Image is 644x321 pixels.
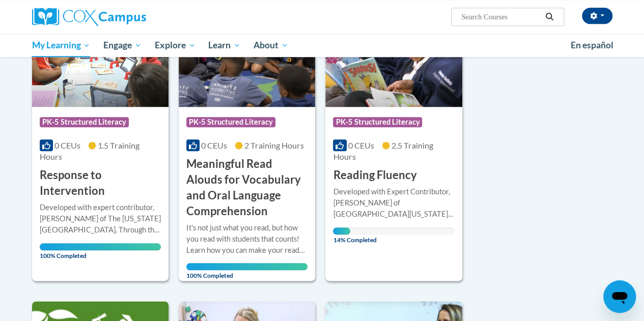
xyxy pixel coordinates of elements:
span: 0 CEUs [348,140,374,150]
span: Engage [103,39,142,51]
span: 0 CEUs [201,140,227,150]
div: Developed with expert contributor, [PERSON_NAME] of The [US_STATE][GEOGRAPHIC_DATA]. Through this... [40,202,161,236]
h3: Meaningful Read Alouds for Vocabulary and Oral Language Comprehension [186,156,307,219]
span: En español [571,40,613,50]
iframe: Button to launch messaging window [603,280,636,313]
span: About [254,39,288,51]
a: Course LogoPK-5 Structured Literacy0 CEUs1.5 Training Hours Response to InterventionDeveloped wit... [32,3,169,281]
span: 0 CEUs [54,140,80,150]
div: Developed with Expert Contributor, [PERSON_NAME] of [GEOGRAPHIC_DATA][US_STATE], [GEOGRAPHIC_DATA... [333,186,454,220]
div: Main menu [24,34,620,57]
span: Explore [155,39,195,51]
span: Learn [208,39,240,51]
a: Explore [148,34,202,57]
a: Course LogoPK-5 Structured Literacy0 CEUs2.5 Training Hours Reading FluencyDeveloped with Expert ... [325,3,462,281]
img: Cox Campus [32,8,146,26]
div: Your progress [333,227,350,235]
span: 2 Training Hours [244,140,304,150]
span: PK-5 Structured Literacy [333,117,422,127]
div: Your progress [186,263,307,270]
span: 100% Completed [40,243,161,259]
a: About [247,34,295,57]
h3: Response to Intervention [40,167,161,199]
button: Search [542,11,557,23]
span: 100% Completed [186,263,307,279]
a: En español [564,35,620,56]
span: PK-5 Structured Literacy [186,117,275,127]
input: Search Courses [460,11,542,23]
button: Account Settings [582,8,612,24]
div: Your progress [40,243,161,250]
a: Learn [202,34,247,57]
span: PK-5 Structured Literacy [40,117,129,127]
div: It's not just what you read, but how you read with students that counts! Learn how you can make y... [186,222,307,256]
span: My Learning [32,39,90,51]
a: Course LogoPK-5 Structured Literacy0 CEUs2 Training Hours Meaningful Read Alouds for Vocabulary a... [179,3,315,281]
h3: Reading Fluency [333,167,416,183]
a: Cox Campus [32,8,215,26]
a: My Learning [25,34,97,57]
a: Engage [97,34,148,57]
span: 14% Completed [333,227,350,244]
